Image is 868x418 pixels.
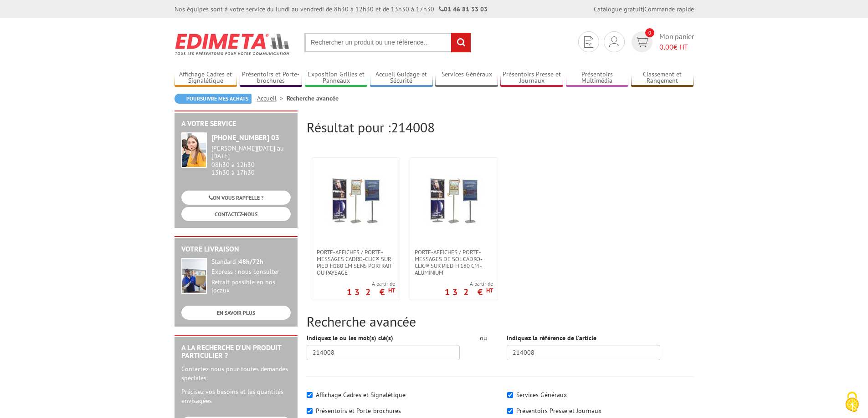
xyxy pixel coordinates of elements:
[181,191,291,205] a: ON VOUS RAPPELLE ?
[424,171,483,231] img: Porte-affiches / Porte-messages de sol Cadro-Clic® sur pied H 180 cm - Aluminium
[181,306,291,320] a: EN SAVOIR PLUS
[435,71,498,86] a: Services Généraux
[181,207,291,221] a: CONTACTEZ-NOUS
[307,314,694,329] h2: Recherche avancée
[181,120,291,128] h2: A votre service
[181,258,207,294] img: widget-livraison.jpg
[240,71,303,86] a: Présentoirs et Porte-brochures
[445,280,493,287] span: A partir de
[307,392,313,398] input: Affichage Cadres et Signalétique
[370,71,433,86] a: Accueil Guidage et Sécurité
[307,120,694,135] h2: Résultat pour :
[312,249,400,276] a: Porte-affiches / Porte-messages Cadro-Clic® sur pied H180 cm sens portrait ou paysage
[287,94,339,103] li: Recherche avancée
[347,280,395,287] span: A partir de
[316,391,406,399] label: Affichage Cadres et Signalétique
[410,249,498,276] a: Porte-affiches / Porte-messages de sol Cadro-Clic® sur pied H 180 cm - Aluminium
[507,333,596,342] label: Indiquez la référence de l'article
[239,257,263,266] strong: 48h/72h
[304,33,471,52] input: Rechercher un produit ou une référence...
[631,71,694,86] a: Classement et Rangement
[211,278,291,295] div: Retrait possible en nos locaux
[415,249,493,276] span: Porte-affiches / Porte-messages de sol Cadro-Clic® sur pied H 180 cm - Aluminium
[659,42,673,51] span: 0,00
[211,258,291,266] div: Standard :
[175,71,237,86] a: Affichage Cadres et Signalétique
[594,5,694,14] div: |
[841,391,863,413] img: Cookies (fenêtre modale)
[257,94,287,102] a: Accueil
[175,94,252,104] a: Poursuivre mes achats
[644,5,694,13] a: Commande rapide
[486,287,493,294] sup: HT
[181,132,207,168] img: widget-service.jpg
[594,5,643,13] a: Catalogue gratuit
[516,391,567,399] label: Services Généraux
[659,42,694,52] span: € HT
[507,408,513,414] input: Présentoirs Presse et Journaux
[473,333,493,342] div: ou
[317,249,395,276] span: Porte-affiches / Porte-messages Cadro-Clic® sur pied H180 cm sens portrait ou paysage
[507,392,513,398] input: Services Généraux
[500,71,563,86] a: Présentoirs Presse et Journaux
[211,133,279,142] strong: [PHONE_NUMBER] 03
[451,33,471,52] input: rechercher
[445,289,493,295] p: 132 €
[391,118,435,136] span: 214008
[635,37,648,47] img: devis rapide
[305,71,368,86] a: Exposition Grilles et Panneaux
[659,31,694,52] span: Mon panier
[181,387,291,405] p: Précisez vos besoins et les quantités envisagées
[307,333,393,342] label: Indiquez le ou les mot(s) clé(s)
[836,387,868,418] button: Cookies (fenêtre modale)
[175,27,291,61] img: Edimeta
[316,407,401,415] label: Présentoirs et Porte-brochures
[566,71,629,86] a: Présentoirs Multimédia
[439,5,488,13] strong: 01 46 81 33 03
[175,5,488,14] div: Nos équipes sont à votre service du lundi au vendredi de 8h30 à 12h30 et de 13h30 à 17h30
[629,31,694,52] a: devis rapide 0 Mon panier 0,00€ HT
[211,268,291,276] div: Express : nous consulter
[181,245,291,253] h2: Votre livraison
[211,145,291,160] div: [PERSON_NAME][DATE] au [DATE]
[326,171,385,231] img: Porte-affiches / Porte-messages Cadro-Clic® sur pied H180 cm sens portrait ou paysage
[584,36,593,48] img: devis rapide
[307,408,313,414] input: Présentoirs et Porte-brochures
[516,407,601,415] label: Présentoirs Presse et Journaux
[645,28,654,37] span: 0
[609,36,619,47] img: devis rapide
[181,364,291,383] p: Contactez-nous pour toutes demandes spéciales
[211,145,291,176] div: 08h30 à 12h30 13h30 à 17h30
[181,344,291,360] h2: A la recherche d'un produit particulier ?
[347,289,395,295] p: 132 €
[388,287,395,294] sup: HT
